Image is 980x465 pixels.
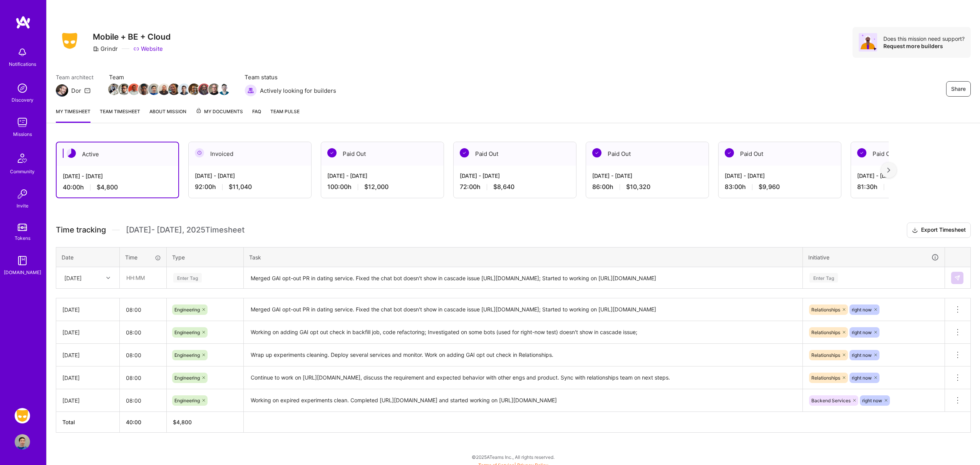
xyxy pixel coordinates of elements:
[129,83,139,96] a: Team Member Avatar
[120,390,166,411] input: HH:MM
[852,330,872,335] span: right now
[327,172,437,180] div: [DATE] - [DATE]
[725,148,734,157] img: Paid Out
[725,172,835,180] div: [DATE] - [DATE]
[245,84,257,97] img: Actively looking for builders
[108,84,120,95] img: Team Member Avatar
[951,85,966,93] span: Share
[109,83,119,96] a: Team Member Avatar
[56,73,94,81] span: Team architect
[946,81,971,97] button: Share
[62,306,113,314] div: [DATE]
[719,142,841,166] div: Paid Out
[173,419,192,425] span: $ 4,800
[15,45,30,60] img: bell
[199,83,209,96] a: Team Member Avatar
[189,83,199,96] a: Team Member Avatar
[493,183,514,191] span: $8,640
[321,142,444,166] div: Paid Out
[15,408,30,423] img: Grindr: Mobile + BE + Cloud
[364,183,389,191] span: $12,000
[178,84,190,95] img: Team Member Avatar
[138,84,150,95] img: Team Member Avatar
[12,96,34,104] div: Discovery
[592,148,601,157] img: Paid Out
[179,83,189,96] a: Team Member Avatar
[4,268,41,276] div: [DOMAIN_NAME]
[173,272,202,284] div: Enter Tag
[18,224,27,231] img: tokens
[592,183,702,191] div: 86:00 h
[64,274,82,282] div: [DATE]
[219,83,229,96] a: Team Member Avatar
[852,375,872,381] span: right now
[912,226,918,234] i: icon Download
[857,183,967,191] div: 81:30 h
[851,142,973,166] div: Paid Out
[811,375,840,381] span: Relationships
[67,149,76,158] img: Active
[460,148,469,157] img: Paid Out
[120,412,167,433] th: 40:00
[887,167,890,173] img: right
[196,107,243,123] a: My Documents
[139,83,149,96] a: Team Member Avatar
[245,345,802,366] textarea: Wrap up experiments cleaning. Deploy several services and monitor. Work on adding GAI opt out che...
[460,172,570,180] div: [DATE] - [DATE]
[13,149,32,167] img: Community
[174,375,200,381] span: Engineering
[56,84,68,97] img: Team Architect
[195,148,204,157] img: Invoiced
[93,46,99,52] i: icon CompanyGray
[93,45,118,53] div: Grindr
[198,84,210,95] img: Team Member Avatar
[174,307,200,313] span: Engineering
[120,345,166,365] input: HH:MM
[62,396,113,405] div: [DATE]
[188,84,200,95] img: Team Member Avatar
[809,272,838,284] div: Enter Tag
[15,253,30,268] img: guide book
[260,87,336,95] span: Actively looking for builders
[9,60,36,68] div: Notifications
[15,234,30,242] div: Tokens
[109,73,229,81] span: Team
[808,253,939,262] div: Initiative
[811,307,840,313] span: Relationships
[626,183,650,191] span: $10,320
[13,408,32,423] a: Grindr: Mobile + BE + Cloud
[62,351,113,359] div: [DATE]
[63,172,172,180] div: [DATE] - [DATE]
[17,202,28,210] div: Invite
[56,412,120,433] th: Total
[56,247,120,267] th: Date
[56,107,90,123] a: My timesheet
[174,330,200,335] span: Engineering
[725,183,835,191] div: 83:00 h
[93,32,171,42] h3: Mobile + BE + Cloud
[174,352,200,358] span: Engineering
[245,390,802,411] textarea: Working on expired experiments clean. Completed [URL][DOMAIN_NAME] and started working on [URL][D...
[63,183,172,191] div: 40:00 h
[954,275,960,281] img: Submit
[149,83,159,96] a: Team Member Avatar
[97,183,118,191] span: $4,800
[857,148,866,157] img: Paid Out
[811,352,840,358] span: Relationships
[811,398,851,403] span: Backend Services
[189,142,311,166] div: Invoiced
[62,328,113,336] div: [DATE]
[196,107,243,116] span: My Documents
[245,73,336,81] span: Team status
[126,225,245,235] span: [DATE] - [DATE] , 2025 Timesheet
[852,352,872,358] span: right now
[852,307,872,313] span: right now
[168,84,180,95] img: Team Member Avatar
[13,130,32,138] div: Missions
[454,142,576,166] div: Paid Out
[327,148,337,157] img: Paid Out
[169,83,179,96] a: Team Member Avatar
[862,398,882,403] span: right now
[907,222,971,238] button: Export Timesheet
[149,107,186,123] a: About Mission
